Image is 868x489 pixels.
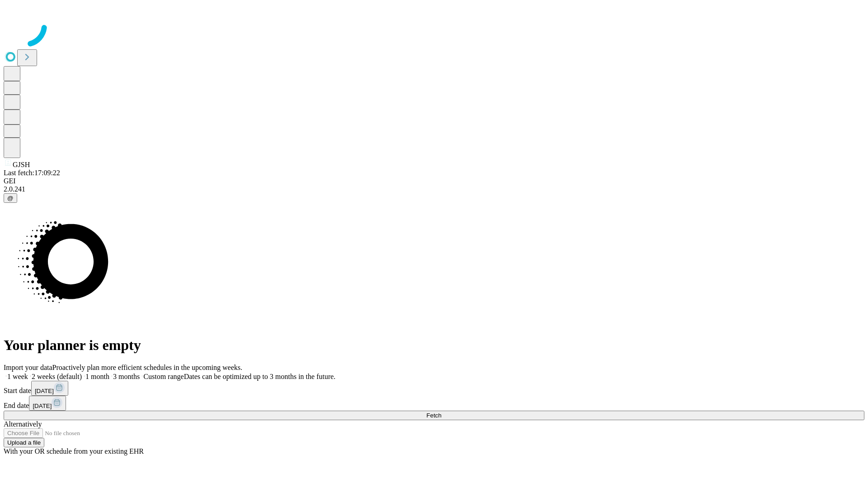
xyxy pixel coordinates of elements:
[184,373,335,380] span: Dates can be optimized up to 3 months in the future.
[4,438,44,447] button: Upload a file
[13,161,30,168] span: GJSH
[4,169,60,177] span: Last fetch: 17:09:22
[32,373,82,380] span: 2 weeks (default)
[426,412,441,419] span: Fetch
[52,364,242,371] span: Proactively plan more efficient schedules in the upcoming weeks.
[4,420,42,428] span: Alternatively
[113,373,140,380] span: 3 months
[29,396,66,411] button: [DATE]
[4,177,864,185] div: GEI
[4,411,864,420] button: Fetch
[143,373,184,380] span: Custom range
[35,388,54,394] span: [DATE]
[31,381,68,396] button: [DATE]
[4,447,144,455] span: With your OR schedule from your existing EHR
[7,195,14,201] span: @
[4,337,864,354] h1: Your planner is empty
[33,403,52,409] span: [DATE]
[85,373,109,380] span: 1 month
[4,364,52,371] span: Import your data
[4,381,864,396] div: Start date
[4,396,864,411] div: End date
[7,373,28,380] span: 1 week
[4,193,17,203] button: @
[4,185,864,193] div: 2.0.241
